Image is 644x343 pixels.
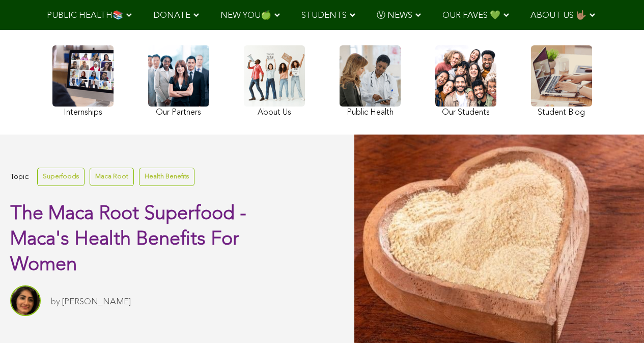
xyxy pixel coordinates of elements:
iframe: Chat Widget [593,294,644,343]
span: DONATE [153,11,190,20]
span: The Maca Root Superfood - Maca's Health Benefits For Women [10,204,246,275]
span: Topic: [10,170,30,184]
span: ABOUT US 🤟🏽 [530,11,586,20]
img: Sitara Darvish [10,285,41,316]
span: STUDENTS [301,11,347,20]
span: by [51,298,60,306]
a: [PERSON_NAME] [62,298,131,306]
a: Superfoods [37,168,85,186]
span: Ⓥ NEWS [377,11,412,20]
a: Maca Root [90,168,134,186]
span: NEW YOU🍏 [220,11,271,20]
span: OUR FAVES 💚 [442,11,500,20]
span: PUBLIC HEALTH📚 [47,11,123,20]
a: Health Benefits [139,168,194,186]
